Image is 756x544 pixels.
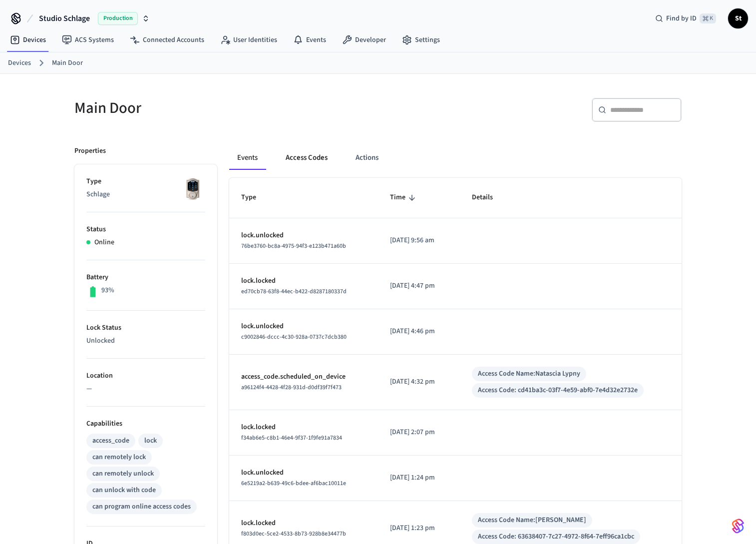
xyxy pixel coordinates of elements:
div: can remotely unlock [92,469,154,479]
div: Access Code: cd41ba3c-03f7-4e59-abf0-7e4d32e2732e [478,385,638,396]
a: Settings [394,31,448,49]
span: 76be3760-bc8a-4975-94f3-e123b471a60b [241,242,346,250]
img: Schlage Sense Smart Deadbolt with Camelot Trim, Front [180,176,205,201]
p: lock.locked [241,276,366,286]
div: Find by ID⌘ K [647,9,724,27]
p: access_code.scheduled_on_device [241,372,366,382]
span: 6e5219a2-b639-49c6-bdee-af6bac10011e [241,479,346,488]
p: [DATE] 1:23 pm [390,523,448,534]
button: Events [229,146,266,170]
p: lock.locked [241,518,366,529]
p: [DATE] 4:32 pm [390,377,448,387]
p: [DATE] 9:56 am [390,235,448,246]
div: can program online access codes [92,502,191,512]
button: Actions [348,146,386,170]
p: Online [94,237,114,248]
div: can unlock with code [92,485,156,496]
button: St [728,8,748,28]
p: [DATE] 1:24 pm [390,473,448,483]
a: Events [285,31,334,49]
div: Access Code Name: [PERSON_NAME] [478,515,586,526]
img: SeamLogoGradient.69752ec5.svg [732,518,744,534]
div: Access Code Name: Natascia Lypny [478,369,580,379]
p: Status [86,224,205,235]
span: Details [472,190,506,205]
div: Access Code: 63638407-7c27-4972-8f64-7eff96ca1cbc [478,532,634,542]
span: a96124f4-4428-4f28-931d-d0df39f7f473 [241,383,342,392]
span: Find by ID [666,13,697,23]
span: Studio Schlage [39,12,90,24]
p: [DATE] 4:46 pm [390,326,448,337]
h5: Main Door [74,98,372,118]
p: lock.unlocked [241,468,366,478]
p: 93% [101,285,114,296]
a: Devices [8,58,31,68]
span: Time [390,190,418,205]
a: ACS Systems [54,31,122,49]
span: ed70cb78-63f8-44ec-b422-d8287180337d [241,287,347,296]
p: Schlage [86,189,205,200]
span: c9002846-dccc-4c30-928a-0737c7dcb380 [241,333,347,341]
p: [DATE] 4:47 pm [390,281,448,291]
p: lock.unlocked [241,321,366,332]
p: Type [86,176,205,187]
div: can remotely lock [92,452,146,463]
a: Developer [334,31,394,49]
p: Capabilities [86,419,205,429]
span: f34ab6e5-c8b1-46e4-9f37-1f9fe91a7834 [241,434,342,442]
button: Access Codes [278,146,336,170]
span: Production [98,12,138,25]
p: Unlocked [86,336,205,346]
div: ant example [229,146,682,170]
p: Battery [86,272,205,283]
span: ⌘ K [700,13,716,23]
div: lock [144,436,157,446]
p: Location [86,371,205,381]
a: Devices [2,31,54,49]
p: lock.unlocked [241,230,366,241]
div: access_code [92,436,129,446]
p: Properties [74,146,106,156]
span: f803d0ec-5ce2-4533-8b73-928b8e34477b [241,530,346,538]
span: Type [241,190,269,205]
a: User Identities [212,31,285,49]
p: lock.locked [241,422,366,433]
p: — [86,384,205,394]
p: Lock Status [86,323,205,333]
a: Connected Accounts [122,31,212,49]
span: St [729,9,747,27]
a: Main Door [52,58,83,68]
p: [DATE] 2:07 pm [390,427,448,438]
